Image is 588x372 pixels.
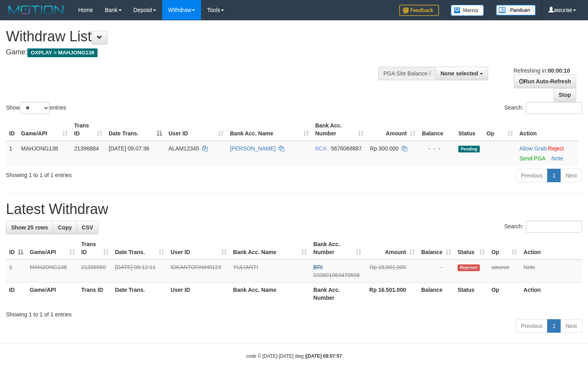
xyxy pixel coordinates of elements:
strong: 00:00:10 [548,67,570,74]
div: PGA Site Balance / [378,67,435,80]
a: Stop [554,88,576,102]
td: 1 [6,260,27,283]
th: Amount: activate to sort column ascending [364,237,418,260]
select: Showentries [20,102,50,114]
td: · [516,141,578,166]
a: Next [560,169,582,182]
td: IDKANTORNIH0123 [167,260,230,283]
td: Rp 16,501,000 [364,260,418,283]
a: 1 [547,169,561,182]
th: ID [6,118,18,141]
td: awurae [488,260,520,283]
img: Feedback.jpg [399,5,439,16]
span: · [519,145,548,152]
a: Run Auto-Refresh [514,75,576,88]
img: panduan.png [496,5,536,15]
span: Copy [58,224,72,231]
th: Status [455,118,483,141]
th: Trans ID: activate to sort column ascending [71,118,105,141]
th: Bank Acc. Number [310,283,364,305]
div: Showing 1 to 1 of 1 entries [6,168,239,179]
span: BRI [313,264,322,270]
td: 1 [6,141,18,166]
th: Game/API: activate to sort column ascending [18,118,71,141]
td: MAHJONG138 [27,260,78,283]
label: Search: [504,221,582,233]
th: Balance [419,118,455,141]
th: Amount: activate to sort column ascending [367,118,419,141]
th: Bank Acc. Name: activate to sort column ascending [230,237,310,260]
a: Next [560,319,582,333]
span: OXPLAY > MAHJONG138 [27,48,98,57]
a: 1 [547,319,561,333]
th: Action [520,283,582,305]
th: Op [488,283,520,305]
img: MOTION_logo.png [6,4,66,16]
div: - - - [422,145,452,152]
a: Previous [516,169,548,182]
a: YULIANTI [233,264,258,270]
span: BCA [315,145,326,152]
td: - [418,260,454,283]
th: Bank Acc. Name [230,283,310,305]
span: [DATE] 09:07:36 [109,145,149,152]
th: Date Trans.: activate to sort column descending [105,118,165,141]
th: ID [6,283,27,305]
th: Status [454,283,488,305]
th: Op: activate to sort column ascending [483,118,516,141]
th: Op: activate to sort column ascending [488,237,520,260]
th: Trans ID [78,283,112,305]
span: 21396884 [74,145,99,152]
h1: Withdraw List [6,29,384,44]
span: CSV [82,224,93,231]
input: Search: [526,221,582,233]
th: Date Trans. [112,283,167,305]
a: Allow Grab [519,145,546,152]
th: Balance: activate to sort column ascending [418,237,454,260]
th: ID: activate to sort column descending [6,237,27,260]
th: Game/API [27,283,78,305]
th: User ID: activate to sort column ascending [165,118,227,141]
button: None selected [435,67,488,80]
a: Reject [548,145,564,152]
div: Showing 1 to 1 of 1 entries [6,307,582,318]
label: Show entries [6,102,66,114]
span: None selected [441,70,478,77]
th: Date Trans.: activate to sort column ascending [112,237,167,260]
a: [PERSON_NAME] [230,145,276,152]
a: CSV [77,221,98,234]
a: Note [523,264,535,270]
small: code © [DATE]-[DATE] dwg | [246,353,342,359]
span: Pending [458,146,480,152]
td: MAHJONG138 [18,141,71,166]
th: Rp 16.501.000 [364,283,418,305]
input: Search: [526,102,582,114]
th: Bank Acc. Name: activate to sort column ascending [227,118,312,141]
th: Trans ID: activate to sort column ascending [78,237,112,260]
h1: Latest Withdraw [6,201,582,217]
h4: Game: [6,48,384,56]
span: Rejected [458,264,480,271]
th: Game/API: activate to sort column ascending [27,237,78,260]
label: Search: [504,102,582,114]
th: Balance [418,283,454,305]
th: Bank Acc. Number: activate to sort column ascending [310,237,364,260]
td: [DATE] 08:12:11 [112,260,167,283]
th: User ID [167,283,230,305]
a: Send PGA [519,155,545,162]
span: Copy 033801063479508 to clipboard [313,272,360,278]
span: Refreshing in: [513,67,570,74]
span: Show 25 rows [11,224,48,231]
span: ALAM12345 [169,145,199,152]
span: Rp 300.000 [370,145,398,152]
th: Action [516,118,578,141]
a: Show 25 rows [6,221,53,234]
img: Button%20Memo.svg [451,5,484,16]
a: Copy [53,221,77,234]
th: Bank Acc. Number: activate to sort column ascending [312,118,367,141]
th: Status: activate to sort column ascending [454,237,488,260]
th: Action [520,237,582,260]
td: 21396550 [78,260,112,283]
a: Note [552,155,563,162]
span: Copy 5676068887 to clipboard [331,145,362,152]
